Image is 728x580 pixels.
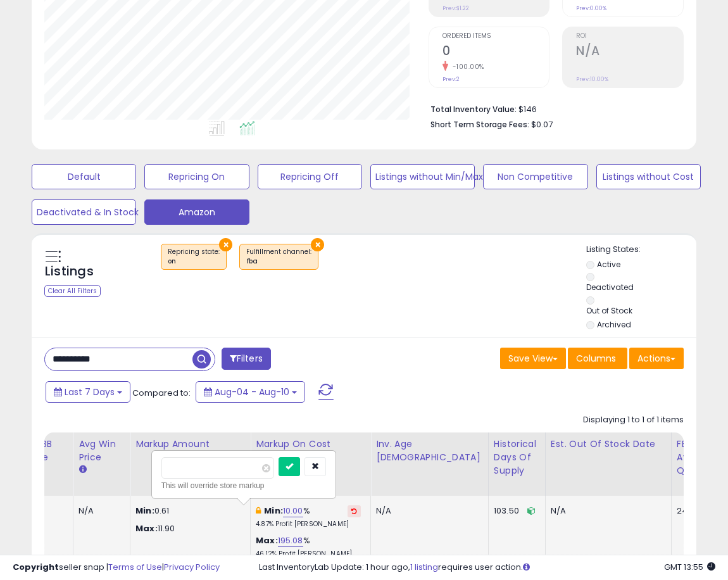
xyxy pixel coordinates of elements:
button: Listings without Cost [596,164,701,189]
div: 103.50 [494,505,536,517]
button: × [219,238,232,251]
span: Columns [576,352,616,365]
button: Listings without Min/Max [370,164,475,189]
div: % [256,505,361,529]
small: Prev: $1.22 [442,4,469,12]
span: Last 7 Days [65,386,115,398]
h2: 0 [442,44,549,61]
button: Default [32,164,136,189]
button: Filters [222,348,271,370]
small: Avg Win Price. [78,464,86,476]
b: Min: [264,505,283,517]
p: N/A [551,505,662,517]
div: 0% [22,505,73,517]
button: × [311,238,324,251]
p: Listing States: [586,244,696,256]
strong: Copyright [13,561,59,573]
div: FBA Available Qty [677,438,718,477]
div: N/A [376,505,479,517]
div: % [256,535,361,558]
label: Active [597,259,620,270]
label: Deactivated [586,282,634,293]
div: Avg BB Share [22,438,68,464]
span: Repricing state : [168,247,220,266]
span: Compared to: [132,387,191,399]
b: Total Inventory Value: [430,104,517,115]
div: 0% [22,528,73,539]
p: 11.90 [135,523,241,534]
button: Last 7 Days [46,381,130,403]
div: N/A [78,505,120,517]
div: Markup on Cost [256,438,365,451]
div: This will override store markup [161,479,326,492]
span: ROI [576,33,683,40]
p: 4.87% Profit [PERSON_NAME] [256,520,361,529]
h2: N/A [576,44,683,61]
a: Privacy Policy [164,561,220,573]
span: $0.07 [531,118,553,130]
div: Last InventoryLab Update: 1 hour ago, requires user action. [259,562,716,574]
div: Inv. Age [DEMOGRAPHIC_DATA] [376,438,483,464]
span: Aug-04 - Aug-10 [215,386,289,398]
div: Displaying 1 to 1 of 1 items [583,414,684,426]
small: Prev: 2 [442,75,460,83]
button: Actions [629,348,684,369]
small: -100.00% [448,62,484,72]
h5: Listings [45,263,94,281]
div: on [168,257,220,266]
span: Ordered Items [442,33,549,40]
button: Amazon [144,199,249,225]
b: Max: [256,534,278,546]
div: fba [246,257,311,266]
div: seller snap | | [13,562,220,574]
div: Markup Amount [135,438,245,451]
button: Repricing On [144,164,249,189]
a: 195.08 [278,534,303,547]
strong: Max: [135,522,158,534]
a: 1 listing [410,561,438,573]
button: Deactivated & In Stock [32,199,136,225]
th: The percentage added to the cost of goods (COGS) that forms the calculator for Min & Max prices. [251,432,371,496]
button: Aug-04 - Aug-10 [196,381,305,403]
span: 2025-08-18 13:55 GMT [664,561,715,573]
button: Columns [568,348,627,369]
label: Out of Stock [586,305,632,316]
div: Est. Out Of Stock Date [551,438,666,451]
div: Historical Days Of Supply [494,438,540,477]
p: 0.61 [135,505,241,517]
div: Avg Win Price [78,438,125,464]
small: Prev: 10.00% [576,75,608,83]
li: $146 [430,101,674,116]
div: 24 [677,505,713,517]
a: 10.00 [283,505,303,517]
button: Non Competitive [483,164,587,189]
label: Archived [597,319,631,330]
span: Fulfillment channel : [246,247,311,266]
button: Repricing Off [258,164,362,189]
b: Short Term Storage Fees: [430,119,529,130]
button: Save View [500,348,566,369]
div: Clear All Filters [44,285,101,297]
small: Prev: 0.00% [576,4,606,12]
strong: Min: [135,505,154,517]
a: Terms of Use [108,561,162,573]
